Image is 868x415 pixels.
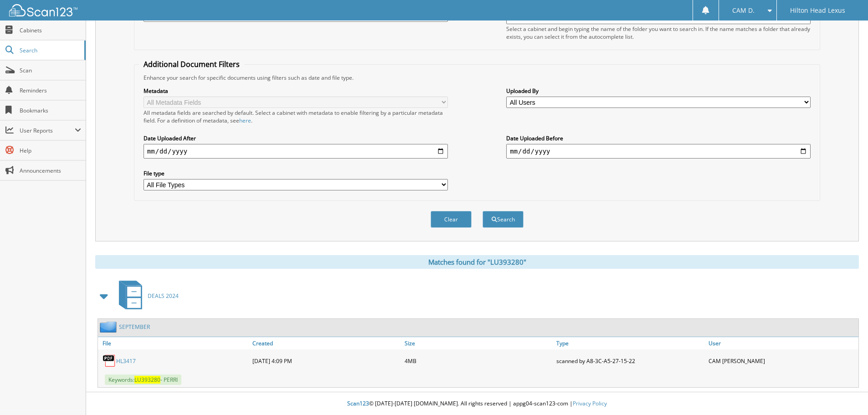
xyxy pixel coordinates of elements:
[347,400,369,407] span: Scan123
[144,134,448,142] label: Date Uploaded After
[139,59,244,69] legend: Additional Document Filters
[20,67,81,74] span: Scan
[402,352,555,370] div: 4MB
[9,4,77,16] img: scan123-logo-white.svg
[239,117,251,124] a: here
[20,107,81,114] span: Bookmarks
[250,337,402,349] a: Created
[144,144,448,159] input: start
[20,26,81,34] span: Cabinets
[483,211,524,228] button: Search
[100,321,119,333] img: folder2.png
[506,144,811,159] input: end
[554,337,706,349] a: Type
[20,147,81,154] span: Help
[119,323,150,331] a: SEPTEMBER
[706,352,858,370] div: CAM [PERSON_NAME]
[250,352,402,370] div: [DATE] 4:09 PM
[144,109,448,124] div: All metadata fields are searched by default. Select a cabinet with metadata to enable filtering b...
[506,134,811,142] label: Date Uploaded Before
[402,337,555,349] a: Size
[134,376,160,384] span: LU393280
[116,357,136,365] a: HL3417
[98,337,250,349] a: File
[20,167,81,174] span: Announcements
[144,87,448,95] label: Metadata
[790,8,845,13] span: Hilton Head Lexus
[95,255,859,269] div: Matches found for "LU393280"
[144,169,448,177] label: File type
[20,87,81,94] span: Reminders
[20,46,80,54] span: Search
[148,292,179,300] span: DEALS 2024
[732,8,755,13] span: CAM D.
[706,337,858,349] a: User
[113,278,179,314] a: DEALS 2024
[431,211,472,228] button: Clear
[506,25,811,41] div: Select a cabinet and begin typing the name of the folder you want to search in. If the name match...
[105,374,181,385] span: Keywords: - PERRI
[554,352,706,370] div: scanned by A8-3C-A5-27-15-22
[506,87,811,95] label: Uploaded By
[20,127,75,134] span: User Reports
[573,400,607,407] a: Privacy Policy
[86,393,868,415] div: © [DATE]-[DATE] [DOMAIN_NAME]. All rights reserved | appg04-scan123-com |
[103,354,116,368] img: PDF.png
[139,74,815,82] div: Enhance your search for specific documents using filters such as date and file type.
